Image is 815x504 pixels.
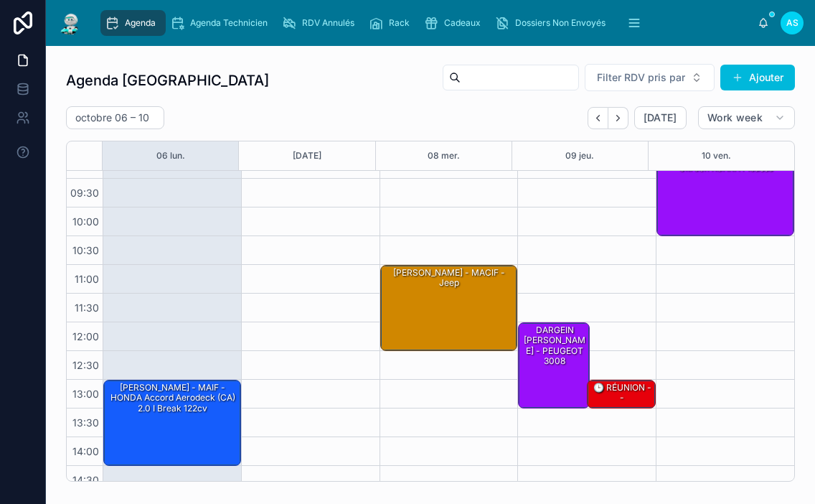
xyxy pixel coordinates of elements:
[69,445,103,457] span: 14:00
[420,10,491,36] a: Cadeaux
[75,111,149,125] h2: octobre 06 – 10
[104,381,240,465] div: [PERSON_NAME] - MAIF - HONDA Accord Aerodeck (CA) 2.0 i Break 122cv
[657,151,793,235] div: [PERSON_NAME] - GMF - Citroën XSARA Picasso
[125,17,156,29] span: Agenda
[608,107,628,129] button: Next
[71,302,103,314] span: 11:30
[597,70,685,85] span: Filter RDV pris par
[585,64,715,91] button: Select Button
[95,7,758,39] div: scrollable content
[156,141,185,170] button: 06 lun.
[698,106,795,129] button: Work week
[381,266,517,350] div: [PERSON_NAME] - MACIF - jeep
[521,324,588,368] div: DARGEIN [PERSON_NAME] - PEUGEOT 3008
[69,244,103,256] span: 10:30
[166,10,278,36] a: Agenda Technicien
[428,141,460,170] button: 08 mer.
[786,17,798,29] span: AS
[57,11,83,34] img: App logo
[106,381,240,415] div: [PERSON_NAME] - MAIF - HONDA Accord Aerodeck (CA) 2.0 i Break 122cv
[565,141,594,170] button: 09 jeu.
[364,10,420,36] a: Rack
[634,106,687,129] button: [DATE]
[515,17,606,29] span: Dossiers Non Envoyés
[383,266,517,290] div: [PERSON_NAME] - MACIF - jeep
[69,330,103,342] span: 12:00
[588,381,655,408] div: 🕒 RÉUNION - -
[69,474,103,486] span: 14:30
[71,273,103,285] span: 11:00
[519,323,589,408] div: DARGEIN [PERSON_NAME] - PEUGEOT 3008
[66,70,269,90] h1: Agenda [GEOGRAPHIC_DATA]
[702,141,731,170] button: 10 ven.
[190,17,268,29] span: Agenda Technicien
[69,215,103,228] span: 10:00
[302,17,354,29] span: RDV Annulés
[278,10,364,36] a: RDV Annulés
[293,141,321,170] button: [DATE]
[67,187,103,199] span: 09:30
[644,111,677,124] span: [DATE]
[100,10,166,36] a: Agenda
[590,381,654,405] div: 🕒 RÉUNION - -
[69,416,103,429] span: 13:30
[444,17,481,29] span: Cadeaux
[69,388,103,400] span: 13:00
[588,107,608,129] button: Back
[720,65,795,90] button: Ajouter
[389,17,410,29] span: Rack
[707,111,763,124] span: Work week
[491,10,616,36] a: Dossiers Non Envoyés
[69,359,103,371] span: 12:30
